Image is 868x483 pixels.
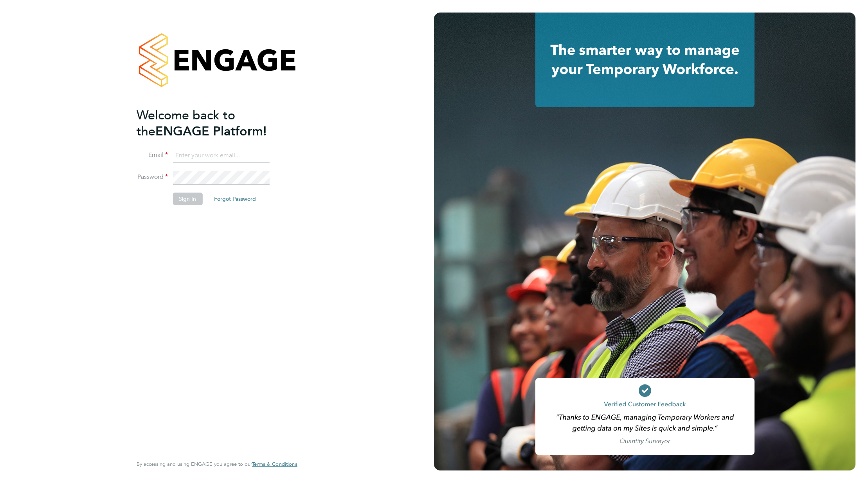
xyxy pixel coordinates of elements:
[208,193,262,205] button: Forgot Password
[173,149,269,163] input: Enter your work email...
[173,193,202,205] button: Sign In
[137,151,168,159] label: Email
[137,461,297,467] span: By accessing and using ENGAGE you agree to our
[252,461,297,467] a: Terms & Conditions
[137,107,289,139] h2: ENGAGE Platform!
[137,108,235,139] span: Welcome back to the
[137,173,168,181] label: Password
